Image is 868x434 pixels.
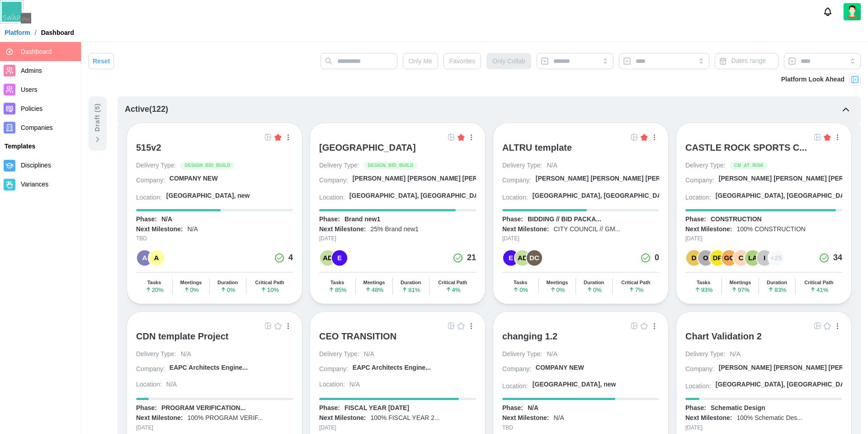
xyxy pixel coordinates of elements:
[844,3,861,20] img: 2Q==
[263,132,273,142] a: Open Project Grid
[264,322,272,329] img: Grid Icon
[685,331,762,342] div: Chart Validation 2
[145,286,164,293] span: 20 %
[319,424,476,432] div: [DATE]
[136,234,293,243] div: TBD
[502,142,659,161] a: ALTRU template
[641,322,648,329] img: Empty Star
[136,225,183,234] div: Next Milestone:
[449,53,476,69] span: Favorites
[21,181,48,188] span: Variances
[180,350,191,359] div: N/A
[685,215,706,224] div: Phase:
[438,280,467,286] div: Critical Path
[319,350,359,359] div: Delivery Type:
[137,250,152,266] div: A
[467,252,476,264] div: 21
[731,286,750,293] span: 97 %
[734,162,764,169] span: CM_AT_RISK
[445,286,461,293] span: 4 %
[93,53,110,69] span: Reset
[502,414,549,423] div: Next Milestone:
[698,250,713,266] div: O
[446,321,456,331] a: Open Project Grid
[629,321,639,331] a: Open Project Grid
[586,286,602,293] span: 0 %
[136,176,165,185] div: Company:
[446,132,456,142] a: Open Project Grid
[170,363,248,372] div: EAPC Architects Engine...
[814,322,821,329] img: Grid Icon
[136,404,157,413] div: Phase:
[550,286,565,293] span: 0 %
[781,75,844,85] div: Platform Look Ahead
[820,4,835,19] button: Notifications
[136,215,157,224] div: Phase:
[353,363,431,372] div: EAPC Architects Engine...
[711,215,762,224] div: CONSTRUCTION
[363,280,385,286] div: Meetings
[319,142,476,161] a: [GEOGRAPHIC_DATA]
[685,176,714,185] div: Company:
[685,234,842,243] div: [DATE]
[184,162,230,169] span: DESIGN_BID_BUILD
[736,225,805,234] div: 100% CONSTRUCTION
[502,142,572,153] div: ALTRU template
[710,250,725,266] div: DP
[344,404,409,413] div: FISCAL YEAR [DATE]
[711,404,765,413] div: Schematic Design
[365,286,383,293] span: 48 %
[255,280,284,286] div: Critical Path
[328,286,347,293] span: 85 %
[401,286,420,293] span: 81 %
[161,215,172,224] div: N/A
[553,414,564,423] div: N/A
[5,29,30,36] a: Platform
[502,404,523,413] div: Phase:
[344,215,380,224] div: Brand new1
[456,132,466,142] button: Filled Star
[716,380,854,389] div: [GEOGRAPHIC_DATA], [GEOGRAPHIC_DATA]
[694,286,713,293] span: 93 %
[513,286,528,293] span: 0 %
[536,363,659,376] a: COMPANY NEW
[502,215,523,224] div: Phase:
[319,161,359,170] div: Delivery Type:
[685,404,706,413] div: Phase:
[685,424,842,432] div: [DATE]
[722,250,737,266] div: GC
[502,365,531,374] div: Company:
[161,404,245,413] div: PROGRAM VERIFICATION...
[149,250,164,266] div: A
[136,365,165,374] div: Company:
[21,105,42,112] span: Policies
[274,322,282,329] img: Empty Star
[685,161,725,170] div: Delivery Type:
[458,134,465,141] img: Filled Star
[263,321,273,331] a: Open Project Grid
[685,331,842,350] a: Chart Validation 2
[456,321,466,331] button: Empty Star
[685,350,725,359] div: Delivery Type:
[685,193,711,202] div: Location:
[319,331,476,350] a: CEO TRANSITION
[757,250,772,266] div: I
[503,250,519,266] div: E
[136,142,293,161] a: 515v2
[730,280,751,286] div: Meetings
[319,380,345,389] div: Location:
[136,142,161,153] div: 515v2
[21,162,51,169] span: Disciplines
[220,286,236,293] span: 0 %
[715,53,778,69] button: Dates range
[319,365,348,374] div: Company:
[319,215,340,224] div: Phase:
[349,380,360,389] div: N/A
[187,414,263,423] div: 100% PROGRAM VERIF...
[685,414,732,423] div: Next Milestone:
[41,29,74,36] div: Dashboard
[844,3,861,20] a: Zulqarnain Khalil
[180,280,202,286] div: Meetings
[533,380,616,389] div: [GEOGRAPHIC_DATA], new
[443,53,481,69] button: Favorites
